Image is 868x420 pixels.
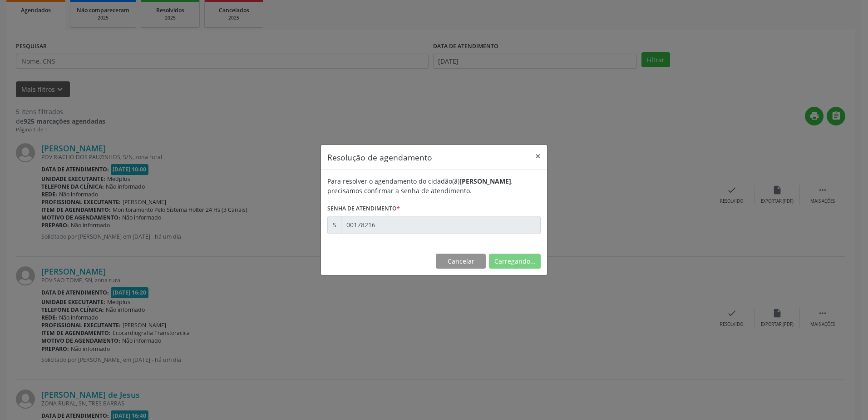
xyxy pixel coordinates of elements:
[327,216,341,234] div: S
[489,254,541,269] button: Carregando...
[436,254,486,269] button: Cancelar
[529,145,547,167] button: Close
[327,176,541,195] div: Para resolver o agendamento do cidadão(ã) , precisamos confirmar a senha de atendimento.
[459,177,511,185] b: [PERSON_NAME]
[327,151,432,163] h5: Resolução de agendamento
[327,202,400,216] label: Senha de atendimento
